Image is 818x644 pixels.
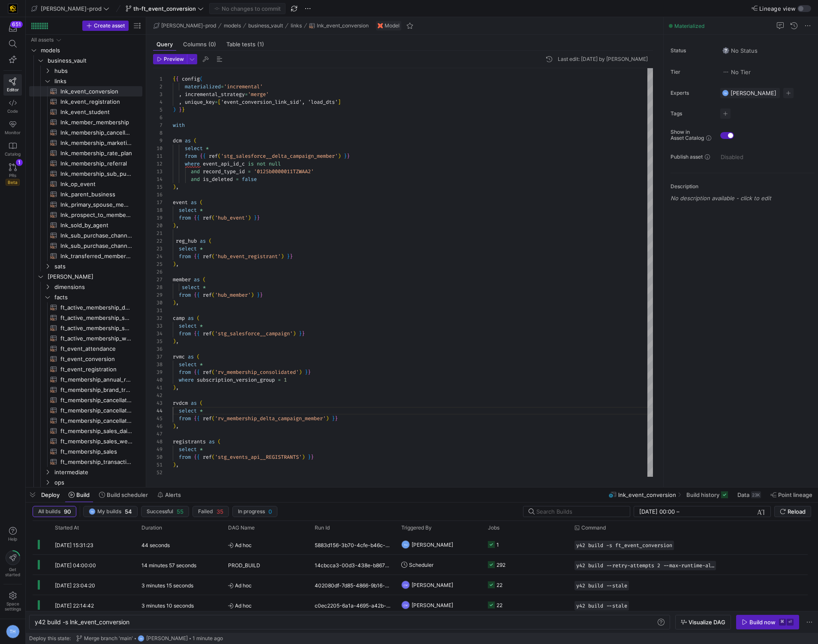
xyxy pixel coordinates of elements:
[179,106,182,113] span: }
[60,179,132,189] span: lnk_op_event​​​​​​​​​​
[29,446,142,457] a: ft_membership_sales​​​​​​​​​​
[29,333,142,343] a: ft_active_membership_weekly_forecast​​​​​​​​​​
[224,83,263,90] span: 'incremental'
[60,426,132,436] span: ft_membership_sales_daily_forecast​​​​​​​​​​
[29,395,142,405] a: ft_membership_cancellations_daily_forecast​​​​​​​​​​
[173,122,185,129] span: with
[236,176,239,183] span: =
[29,138,142,148] div: Press SPACE to select this row.
[221,153,338,159] span: 'stg_salesforce__delta_campaign_member'
[76,491,90,498] span: Build
[29,117,142,127] a: lnk_member_membership​​​​​​​​​​
[248,91,269,98] span: 'merge'
[192,506,229,517] button: Failed35
[3,21,22,36] button: 651
[29,302,142,313] a: ft_active_membership_daily_forecast​​​​​​​​​​
[291,23,302,29] span: links
[29,45,142,55] div: Press SPACE to select this row.
[60,416,132,426] span: ft_membership_cancellations​​​​​​​​​​
[173,106,176,113] span: )
[60,169,132,179] span: lnk_membership_sub_purchase_channel​​​​​​​​​​
[9,4,17,13] img: https://storage.googleapis.com/y42-prod-data-exchange/images/uAsz27BndGEK0hZWDFeOjoxA7jCwgK9jE472...
[3,1,22,16] a: https://storage.googleapis.com/y42-prod-data-exchange/images/uAsz27BndGEK0hZWDFeOjoxA7jCwgK9jE472...
[153,121,162,129] div: 7
[681,508,737,515] input: End datetime
[41,45,141,55] span: models
[123,3,206,14] button: th-ft_event_conversion
[48,272,141,282] span: [PERSON_NAME]
[29,86,142,96] div: Press SPACE to select this row.
[536,508,623,515] input: Search Builds
[153,144,162,152] div: 10
[29,148,142,158] div: Press SPACE to select this row.
[3,138,22,160] a: Catalog
[29,55,142,66] div: Press SPACE to select this row.
[218,99,221,105] span: [
[29,436,142,446] a: ft_membership_sales_weekly_forecast​​​​​​​​​​
[153,83,162,90] div: 2
[191,199,197,206] span: as
[722,47,729,54] img: No status
[221,99,338,105] span: 'event_conversion_link_sid', 'load_dts'
[197,214,200,221] span: {
[208,42,216,47] span: (0)
[310,555,396,575] div: 14cbcca3-00d3-438e-b867-9122f3624df6
[153,54,187,64] button: Preview
[759,5,796,12] span: Lineage view
[787,619,794,626] kbd: ⏎
[153,106,162,114] div: 5
[153,199,162,206] div: 17
[385,23,400,29] span: Model
[198,509,213,515] span: Failed
[60,457,132,467] span: ft_membership_transaction​​​​​​​​​​
[778,491,812,498] span: Point lineage
[153,152,162,160] div: 11
[722,47,758,54] span: No Status
[722,69,729,75] img: No tier
[671,48,713,54] span: Status
[89,508,96,515] div: TH
[153,137,162,144] div: 9
[674,23,704,29] span: Materialized
[242,176,257,183] span: false
[3,623,22,641] button: TH
[29,354,142,364] div: Press SPACE to select this row.
[3,523,22,545] button: Help
[60,447,132,457] span: ft_membership_sales​​​​​​​​​​
[215,214,248,221] span: 'hub_event'
[179,91,182,98] span: ,
[9,173,16,178] span: PRs
[29,292,142,302] div: Press SPACE to select this row.
[179,99,182,105] span: ,
[228,555,260,575] span: PROD_BUILD
[60,251,132,261] span: lnk_transferred_membership​​​​​​​​​​
[338,153,341,159] span: )
[3,588,22,615] a: Spacesettings
[147,509,173,515] span: Successful
[173,199,188,206] span: event
[29,457,142,467] a: ft_membership_transaction​​​​​​​​​​
[248,168,251,175] span: =
[222,21,243,31] button: models
[248,160,254,167] span: is
[156,42,173,47] span: Query
[60,303,132,313] span: ft_active_membership_daily_forecast​​​​​​​​​​
[60,241,132,251] span: lnk_sub_purchase_channel_weekly_forecast​​​​​​​​​​
[29,169,142,179] div: Press SPACE to select this row.
[248,23,283,29] span: business_vault
[3,74,22,96] a: Editor
[29,343,142,354] a: ft_event_attendance​​​​​​​​​​
[60,117,132,127] span: lnk_member_membership​​​​​​​​​​
[203,168,245,175] span: record_type_id
[29,220,142,230] a: lnk_sold_by_agent​​​​​​​​​​
[153,191,162,199] div: 16
[182,75,200,82] span: config
[194,214,197,221] span: {
[378,23,383,28] img: undefined
[200,199,203,206] span: (
[7,108,18,114] span: Code
[347,153,350,159] span: }
[232,506,277,517] button: In progress0
[185,99,215,105] span: unique_key
[185,160,200,167] span: where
